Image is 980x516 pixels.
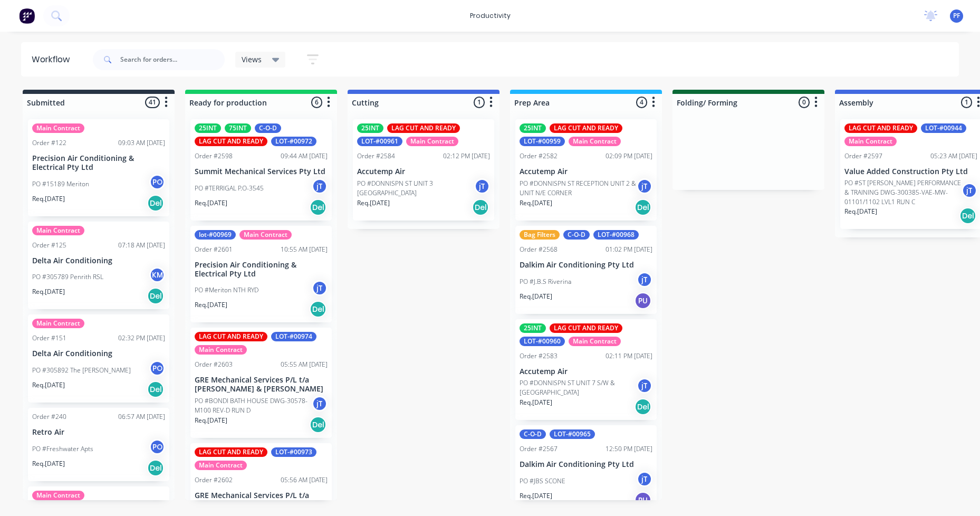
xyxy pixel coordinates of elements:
p: Req. [DATE] [844,207,877,216]
div: Main Contract [569,137,621,146]
div: PO [149,174,165,190]
span: PF [953,11,960,21]
div: KM [149,267,165,283]
p: Req. [DATE] [195,416,227,425]
div: LAG CUT AND READY [550,123,622,133]
div: jT [312,396,328,412]
div: 10:55 AM [DATE] [281,245,328,254]
div: Main Contract [569,337,621,346]
p: Delta Air Conditioning [32,256,165,265]
div: Order #2601 [195,245,233,254]
div: Order #240 [32,412,66,422]
div: lot-#00969 [195,230,236,240]
p: PO #JBS SCONE [520,476,565,486]
p: PO #305892 The [PERSON_NAME] [32,366,131,375]
div: LAG CUT AND READYLOT-#00974Main ContractOrder #260305:55 AM [DATE]GRE Mechanical Services P/L t/a... [190,328,332,438]
p: Req. [DATE] [32,194,65,204]
p: Req. [DATE] [32,459,65,469]
div: C-O-DLOT-#00965Order #256712:50 PM [DATE]Dalkim Air Conditioning Pty LtdPO #JBS SCONEjTReq.[DATE]PU [515,425,657,513]
span: Views [242,54,262,65]
div: PO [149,439,165,455]
div: jT [474,178,490,194]
div: 05:56 AM [DATE] [281,475,328,485]
div: 25INTLAG CUT AND READYLOT-#00959Main ContractOrder #258202:09 PM [DATE]Accutemp AirPO #DONNISPN S... [515,119,657,221]
div: 12:50 PM [DATE] [606,444,652,454]
div: Del [310,301,326,318]
p: GRE Mechanical Services P/L t/a [PERSON_NAME] & [PERSON_NAME] [195,376,328,394]
div: jT [962,183,977,198]
div: LAG CUT AND READY [195,447,267,457]
div: Main Contract [406,137,458,146]
div: Main Contract [32,319,84,328]
div: LOT-#00959 [520,137,565,146]
p: Retro Air [32,428,165,437]
div: LAG CUT AND READY [195,332,267,341]
div: LAG CUT AND READY [550,323,622,333]
div: 25INT [520,123,546,133]
div: 02:11 PM [DATE] [606,351,652,361]
p: PO #15189 Meriton [32,179,89,189]
div: 06:57 AM [DATE] [118,412,165,422]
p: PO #J.B.S Riverina [520,277,571,286]
div: Main Contract [195,461,247,470]
div: Order #24006:57 AM [DATE]Retro AirPO #Freshwater AptsPOReq.[DATE]Del [28,408,169,481]
div: Del [635,199,651,216]
p: PO #BONDI BATH HOUSE DWG-30578-M100 REV-D RUN D [195,396,312,415]
p: Req. [DATE] [32,380,65,390]
div: LOT-#00968 [593,230,639,240]
div: C-O-D [563,230,590,240]
p: Req. [DATE] [32,287,65,297]
div: PU [635,292,651,309]
div: 01:02 PM [DATE] [606,245,652,254]
div: jT [637,378,652,394]
p: Precision Air Conditioning & Electrical Pty Ltd [32,154,165,172]
p: PO #DONNISPN ST UNIT 7 S/W & [GEOGRAPHIC_DATA] [520,378,637,397]
div: C-O-D [255,123,281,133]
div: Bag Filters [520,230,560,240]
div: Order #2584 [357,151,395,161]
div: LOT-#00961 [357,137,402,146]
p: Req. [DATE] [520,292,552,301]
p: Precision Air Conditioning & Electrical Pty Ltd [195,261,328,279]
div: Order #2603 [195,360,233,369]
div: PO [149,360,165,376]
p: PO #ST [PERSON_NAME] PERFORMANCE & TRAINING DWG-300385-VAE-MW-01101/1102 LVL1 RUN C [844,178,962,207]
div: Order #2598 [195,151,233,161]
div: Main Contract [239,230,292,240]
div: C-O-D [520,429,546,439]
div: 02:09 PM [DATE] [606,151,652,161]
div: LOT-#00965 [550,429,595,439]
p: Accutemp Air [520,367,652,376]
p: Dalkim Air Conditioning Pty Ltd [520,261,652,270]
div: Del [147,195,164,212]
div: Main Contract [844,137,897,146]
div: jT [637,272,652,288]
div: Main ContractOrder #12209:03 AM [DATE]Precision Air Conditioning & Electrical Pty LtdPO #15189 Me... [28,119,169,216]
div: LOT-#00960 [520,337,565,346]
div: Del [310,199,326,216]
p: Summit Mechanical Services Pty Ltd [195,167,328,176]
p: Value Added Construction Pty Ltd [844,167,977,176]
p: Req. [DATE] [520,398,552,407]
div: 25INTLAG CUT AND READYLOT-#00961Main ContractOrder #258402:12 PM [DATE]Accutemp AirPO #DONNISPN S... [353,119,494,221]
div: Main Contract [32,123,84,133]
p: Req. [DATE] [195,198,227,208]
div: LAG CUT AND READY [844,123,917,133]
div: LAG CUT AND READY [195,137,267,146]
div: 25INT [357,123,383,133]
div: jT [312,178,328,194]
p: PO #DONNISPN ST UNIT 3 [GEOGRAPHIC_DATA] [357,179,474,198]
div: Order #2602 [195,475,233,485]
div: jT [312,280,328,296]
input: Search for orders... [120,49,225,70]
div: Workflow [32,53,75,66]
p: Req. [DATE] [357,198,390,208]
p: Accutemp Air [520,167,652,176]
div: 75INT [225,123,251,133]
div: Order #151 [32,333,66,343]
p: Req. [DATE] [195,300,227,310]
div: LAG CUT AND READY [387,123,460,133]
img: Factory [19,8,35,24]
p: Req. [DATE] [520,491,552,501]
p: PO #DONNISPN ST RECEPTION UNIT 2 & UNIT N/E CORNER [520,179,637,198]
